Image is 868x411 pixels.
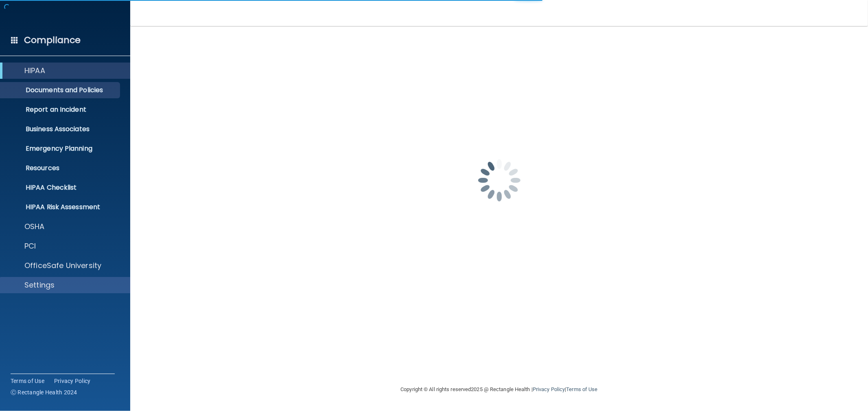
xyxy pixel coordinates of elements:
span: Ⓒ Rectangle Health 2024 [11,388,77,396]
p: Business Associates [5,125,116,133]
p: OSHA [24,222,45,231]
a: Privacy Policy [533,386,565,392]
div: Copyright © All rights reserved 2025 @ Rectangle Health | | [351,376,648,402]
a: PCI [10,241,118,251]
p: Report an Incident [5,106,116,114]
img: spinner.e123f6fc.gif [459,140,540,221]
p: Settings [24,280,55,290]
p: Emergency Planning [5,145,116,153]
a: OfficeSafe University [10,261,118,270]
a: HIPAA [10,66,118,76]
h4: Compliance [24,35,81,46]
p: Documents and Policies [5,86,116,94]
p: OfficeSafe University [24,261,101,270]
a: Privacy Policy [54,377,91,385]
p: HIPAA Checklist [5,184,116,192]
a: Settings [10,280,118,290]
a: Terms of Use [566,386,597,392]
p: PCI [24,241,36,251]
p: HIPAA Risk Assessment [5,203,116,211]
a: Terms of Use [11,377,44,385]
a: OSHA [10,222,118,231]
img: PMB logo [10,9,120,25]
p: Resources [5,164,116,172]
p: HIPAA [24,66,45,76]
